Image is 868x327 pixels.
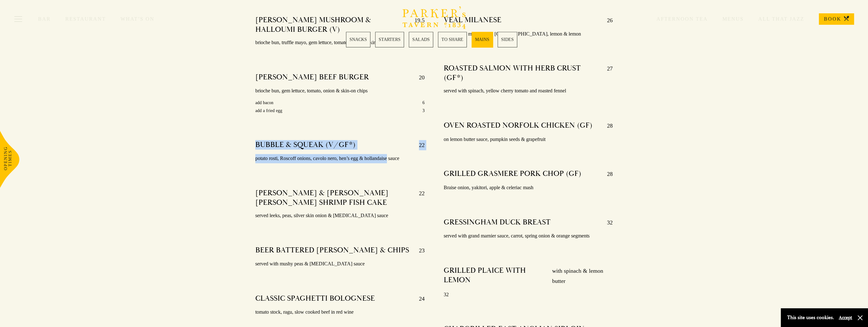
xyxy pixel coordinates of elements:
p: 28 [601,121,613,131]
a: 1 / 6 [346,32,370,47]
h4: ROASTED SALMON WITH HERB CRUST (GF*) [444,63,601,83]
p: This site uses cookies. [787,313,834,322]
h4: [PERSON_NAME] & [PERSON_NAME] [PERSON_NAME] SHRIMP FISH CAKE [255,188,412,207]
p: served leeks, peas, silver skin onion & [MEDICAL_DATA] sauce [255,211,424,220]
p: served with grand marnier sauce, carrot, spring onion & orange segments [444,231,613,241]
p: add a fried egg [255,107,282,115]
h4: GRILLED PLAICE WITH LEMON [444,266,546,286]
a: 4 / 6 [438,32,467,47]
p: 23 [413,245,425,256]
p: on lemon butter sauce, pumpkin seeds & grapefruit [444,135,613,144]
p: served with spinach, yellow cherry tomato and roasted fennel [444,86,613,96]
p: tomato stock, ragu, slow cooked beef in red wine [255,308,424,317]
p: brioche bun, gem lettuce, tomato, onion & skin-on chips [255,86,424,96]
p: 32 [601,217,613,228]
p: add bacon [255,99,273,107]
h4: GRILLED GRASMERE PORK CHOP (GF) [444,169,581,179]
p: 6 [422,99,425,107]
p: 27 [601,63,613,83]
a: 5 / 6 [472,32,493,47]
p: 3 [422,107,425,115]
p: 20 [413,72,425,83]
a: 2 / 6 [375,32,404,47]
p: 28 [601,169,613,179]
h4: [PERSON_NAME] BEEF BURGER [255,72,369,83]
h4: CLASSIC SPAGHETTI BOLOGNESE [255,294,375,304]
p: 24 [413,294,425,304]
p: 32 [444,290,613,299]
h4: GRESSINGHAM DUCK BREAST [444,217,551,228]
h4: BUBBLE & SQUEAK (V/GF*) [255,140,356,150]
p: potato rosti, Roscoff onions, cavolo nero, hen’s egg & hollandaise sauce [255,154,424,163]
p: Braise onion, yakitori, apple & celeriac mash [444,183,613,192]
button: Accept [839,315,852,321]
p: served with mushy peas & [MEDICAL_DATA] sauce [255,259,424,269]
button: Close and accept [857,315,863,321]
a: 6 / 6 [498,32,517,47]
h4: OVEN ROASTED NORFOLK CHICKEN (GF) [444,121,592,131]
p: 22 [413,188,425,207]
p: 22 [413,140,425,150]
a: 3 / 6 [409,32,433,47]
h4: BEER BATTERED [PERSON_NAME] & CHIPS [255,245,409,256]
p: with spinach & lemon butter [545,266,612,286]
